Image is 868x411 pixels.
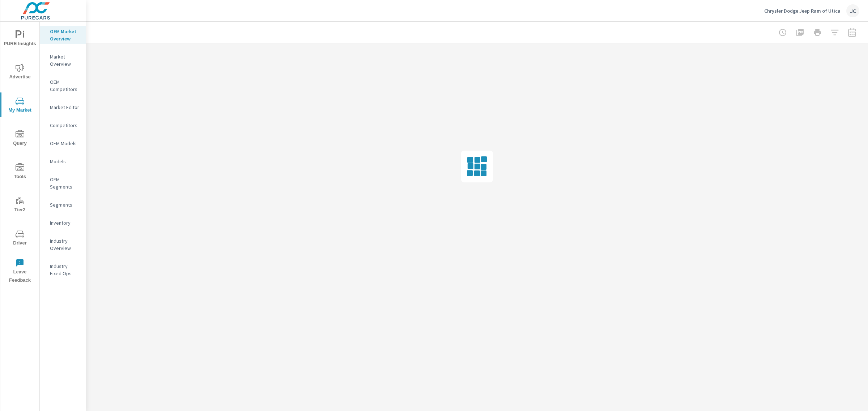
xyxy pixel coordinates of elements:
[50,140,80,147] p: OEM Models
[50,53,80,68] p: Market Overview
[3,259,37,285] span: Leave Feedback
[764,8,841,14] p: Chrysler Dodge Jeep Ram of Utica
[40,120,86,131] div: Competitors
[50,176,80,190] p: OEM Segments
[3,97,37,114] span: My Market
[40,26,86,44] div: OEM Market Overview
[3,130,37,148] span: Query
[40,174,86,192] div: OEM Segments
[0,22,39,287] div: nav menu
[40,235,86,254] div: Industry Overview
[40,102,86,113] div: Market Editor
[50,104,80,111] p: Market Editor
[50,28,80,42] p: OEM Market Overview
[50,263,80,277] p: Industry Fixed Ops
[40,77,86,95] div: OEM Competitors
[40,199,86,210] div: Segments
[50,219,80,226] p: Inventory
[40,156,86,167] div: Models
[50,158,80,165] p: Models
[40,51,86,69] div: Market Overview
[50,122,80,129] p: Competitors
[50,237,80,252] p: Industry Overview
[40,261,86,279] div: Industry Fixed Ops
[3,163,37,181] span: Tools
[3,230,37,247] span: Driver
[40,138,86,149] div: OEM Models
[40,217,86,228] div: Inventory
[846,4,859,17] div: JC
[50,201,80,208] p: Segments
[3,30,37,48] span: PURE Insights
[3,64,37,81] span: Advertise
[50,78,80,93] p: OEM Competitors
[3,196,37,214] span: Tier2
